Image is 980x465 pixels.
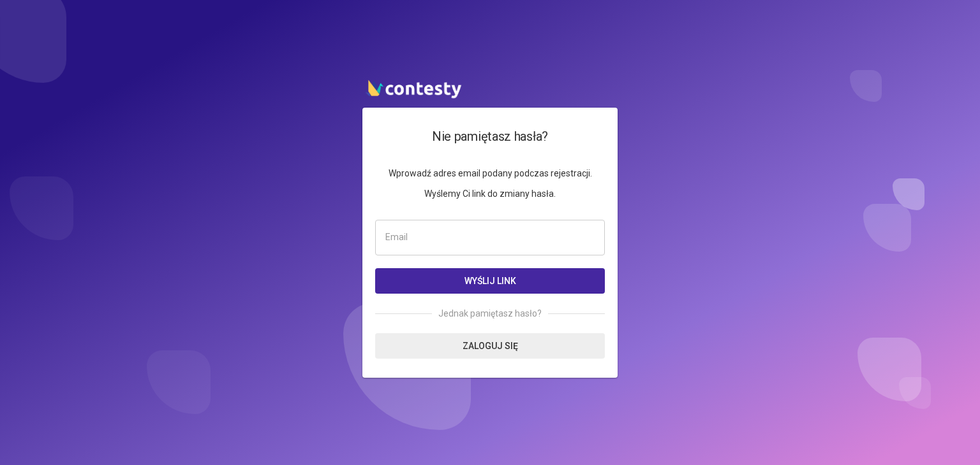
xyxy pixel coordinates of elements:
h4: Nie pamiętasz hasła? [375,127,605,147]
button: Wyślij link [375,268,605,294]
p: Wprowadź adres email podany podczas rejestracji. [375,166,605,180]
a: Zaloguj się [375,333,605,359]
img: contesty logo [362,75,464,101]
span: Wyślij link [464,276,516,286]
span: Jednak pamiętasz hasło? [432,306,548,320]
p: Wyślemy Ci link do zmiany hasła. [375,187,605,201]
